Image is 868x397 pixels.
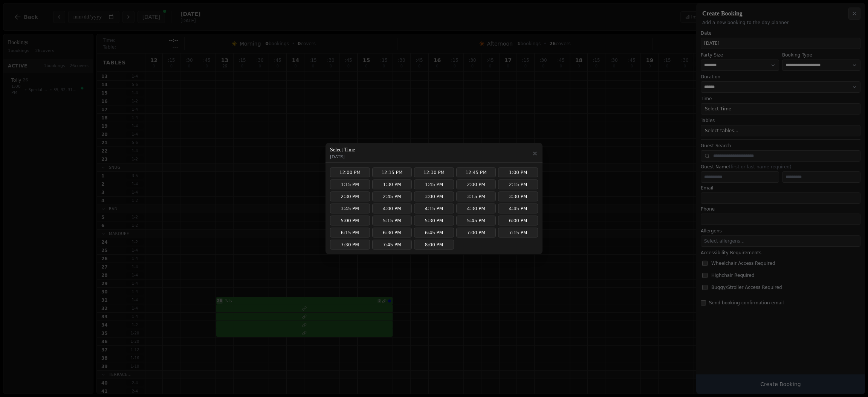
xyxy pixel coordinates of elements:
[330,204,370,214] button: 3:45 PM
[498,204,538,214] button: 4:45 PM
[330,216,370,226] button: 5:00 PM
[330,168,370,177] button: 12:00 PM
[372,168,412,177] button: 12:15 PM
[456,216,496,226] button: 5:45 PM
[330,192,370,202] button: 2:30 PM
[456,228,496,238] button: 7:00 PM
[372,204,412,214] button: 4:00 PM
[498,168,538,177] button: 1:00 PM
[372,192,412,202] button: 2:45 PM
[414,240,454,250] button: 8:00 PM
[330,240,370,250] button: 7:30 PM
[372,240,412,250] button: 7:45 PM
[498,216,538,226] button: 6:00 PM
[456,204,496,214] button: 4:30 PM
[498,228,538,238] button: 7:15 PM
[456,168,496,177] button: 12:45 PM
[330,154,355,160] p: [DATE]
[330,146,355,154] h3: Select Time
[372,216,412,226] button: 5:15 PM
[372,180,412,189] button: 1:30 PM
[414,192,454,202] button: 3:00 PM
[456,192,496,202] button: 3:15 PM
[414,204,454,214] button: 4:15 PM
[414,180,454,189] button: 1:45 PM
[498,180,538,189] button: 2:15 PM
[498,192,538,202] button: 3:30 PM
[414,216,454,226] button: 5:30 PM
[456,180,496,189] button: 2:00 PM
[330,180,370,189] button: 1:15 PM
[330,228,370,238] button: 6:15 PM
[372,228,412,238] button: 6:30 PM
[414,168,454,177] button: 12:30 PM
[414,228,454,238] button: 6:45 PM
